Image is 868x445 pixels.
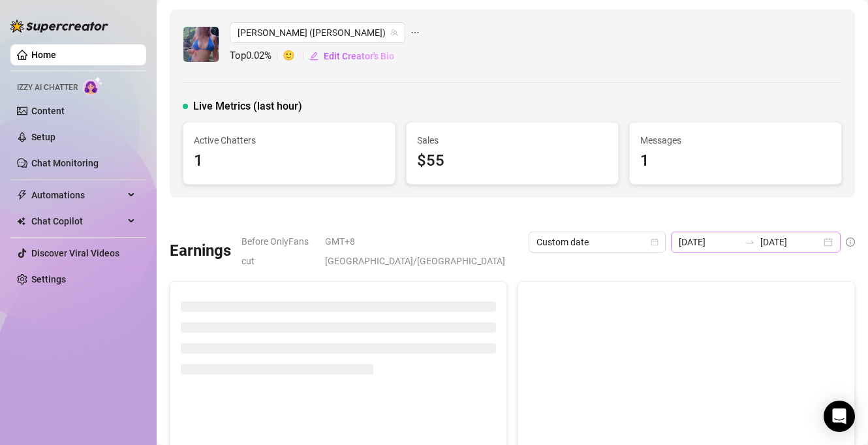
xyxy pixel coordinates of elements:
button: Edit Creator's Bio [309,46,395,67]
span: Active Chatters [194,133,384,147]
a: Discover Viral Videos [31,248,119,258]
span: Edit Creator's Bio [324,51,394,61]
img: Jaylie [183,27,219,62]
span: ellipsis [411,22,420,43]
span: Jaylie (jaylietori) [238,23,397,42]
h3: Earnings [170,241,231,262]
img: logo-BBDzfeDw.svg [10,20,108,33]
span: Chat Copilot [31,211,124,232]
span: 🙂 [283,48,309,64]
span: Live Metrics (last hour) [193,99,302,114]
span: thunderbolt [17,190,27,200]
span: Top 0.02 % [230,48,283,64]
a: Setup [31,132,55,142]
div: 1 [194,149,384,174]
input: End date [760,235,821,249]
span: Before OnlyFans cut [241,232,317,271]
img: Chat Copilot [17,217,25,226]
span: to [745,237,755,247]
div: $55 [417,149,608,174]
span: GMT+8 [GEOGRAPHIC_DATA]/[GEOGRAPHIC_DATA] [325,232,521,271]
span: team [390,29,398,37]
span: swap-right [745,237,755,247]
span: Izzy AI Chatter [17,82,78,94]
div: Open Intercom Messenger [824,401,855,432]
span: Sales [417,133,608,147]
img: AI Chatter [83,76,103,95]
span: Messages [640,133,831,147]
input: Start date [679,235,739,249]
span: Custom date [536,232,658,252]
span: edit [309,52,318,61]
a: Settings [31,274,66,284]
a: Content [31,106,65,116]
span: Automations [31,185,124,206]
a: Chat Monitoring [31,158,99,168]
span: calendar [651,238,659,246]
a: Home [31,50,56,60]
div: 1 [640,149,831,174]
span: info-circle [846,238,855,247]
